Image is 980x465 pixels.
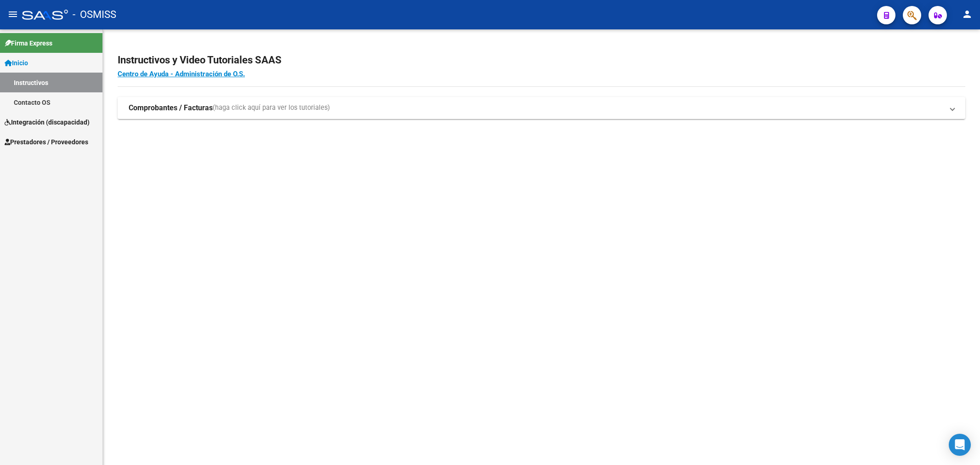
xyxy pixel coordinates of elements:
h2: Instructivos y Video Tutoriales SAAS [118,51,965,69]
div: Open Intercom Messenger [949,434,971,456]
span: - OSMISS [73,5,116,25]
span: Inicio [5,58,28,68]
span: (haga click aquí para ver los tutoriales) [213,103,330,113]
mat-icon: menu [7,9,18,20]
span: Firma Express [5,38,52,48]
a: Centro de Ayuda - Administración de O.S. [118,70,245,78]
span: Prestadores / Proveedores [5,137,88,147]
mat-expansion-panel-header: Comprobantes / Facturas(haga click aquí para ver los tutoriales) [118,97,965,119]
strong: Comprobantes / Facturas [129,103,213,113]
mat-icon: person [962,9,973,20]
span: Integración (discapacidad) [5,117,90,127]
